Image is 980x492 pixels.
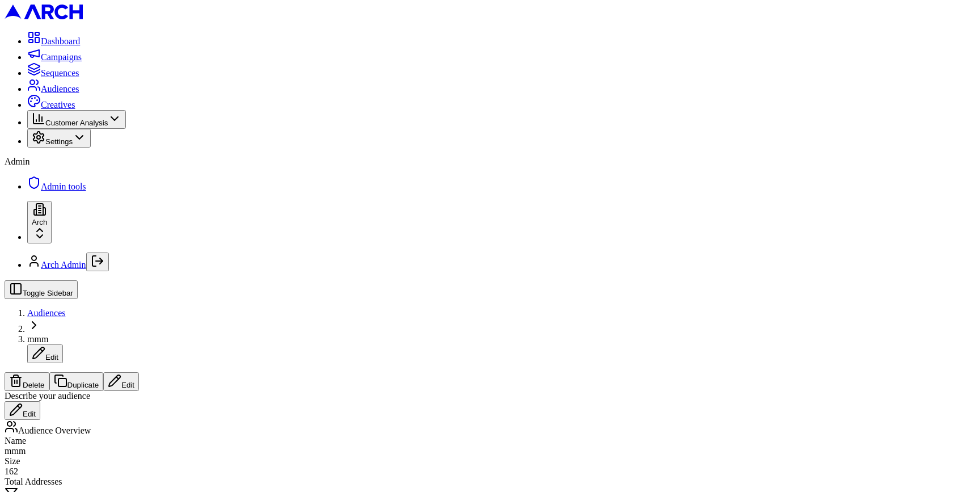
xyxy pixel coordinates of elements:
span: Sequences [41,68,79,78]
span: mmm [27,334,48,344]
button: Delete [5,372,49,391]
span: Settings [45,137,73,146]
div: Total Addresses [5,477,975,487]
div: 162 [5,466,975,477]
button: Customer Analysis [27,110,126,129]
button: Duplicate [49,372,104,391]
div: Admin [5,157,975,167]
button: Edit [103,372,139,391]
span: Toggle Sidebar [23,289,73,297]
button: Toggle Sidebar [5,280,78,299]
span: Describe your audience [5,391,90,401]
span: Campaigns [41,52,82,62]
span: Edit [23,410,36,418]
a: Admin tools [27,182,86,191]
a: Audiences [27,84,79,94]
div: mmm [5,446,975,456]
span: Creatives [41,100,75,110]
button: Log out [86,253,109,271]
span: Edit [45,353,58,361]
span: Dashboard [41,36,80,46]
span: Customer Analysis [45,119,108,127]
a: Arch Admin [41,260,86,270]
button: Edit [27,344,63,363]
a: Dashboard [27,36,80,46]
div: Audience Overview [5,420,975,436]
a: Creatives [27,100,75,110]
a: Sequences [27,68,79,78]
span: Admin tools [41,182,86,191]
button: Arch [27,201,52,243]
nav: breadcrumb [5,308,975,363]
span: Audiences [41,84,79,94]
div: Name [5,436,975,446]
span: Arch [32,218,47,226]
a: Audiences [27,308,66,318]
button: Settings [27,129,91,148]
div: Size [5,456,975,466]
button: Edit [5,401,40,420]
a: Campaigns [27,52,82,62]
